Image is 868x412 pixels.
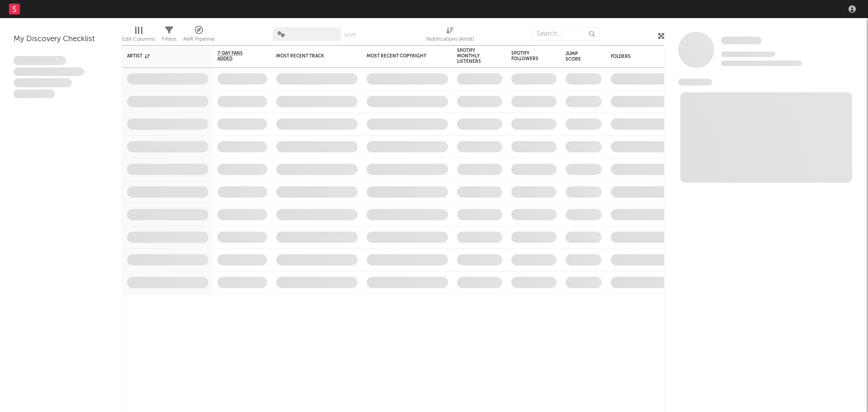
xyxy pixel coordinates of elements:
span: 0 fans last week [721,61,802,66]
div: My Discovery Checklist [14,34,108,45]
div: Most Recent Track [276,53,344,59]
div: Folders [611,54,679,59]
div: A&R Pipeline [183,23,215,49]
input: Search... [532,27,599,41]
span: 7-Day Fans Added [217,51,254,62]
span: Some Artist [721,37,762,44]
div: Most Recent Copyright [367,53,434,59]
span: Tracking Since: [DATE] [721,52,775,57]
div: Notifications (Artist) [426,34,474,45]
span: Integer aliquet in purus et [14,67,84,76]
span: News Feed [678,79,712,85]
div: Spotify Followers [511,51,543,62]
span: Aliquam viverra [14,90,55,99]
div: Edit Columns [122,23,155,49]
div: Spotify Monthly Listeners [457,48,489,64]
button: Save [344,33,356,38]
div: Jump Score [566,51,588,62]
a: Some Artist [721,36,762,45]
span: Praesent ac interdum [14,78,72,87]
div: A&R Pipeline [183,34,215,45]
span: Lorem ipsum dolor [14,56,66,65]
div: Edit Columns [122,34,155,45]
div: Filters [162,34,176,45]
div: Filters [162,23,176,49]
div: Notifications (Artist) [426,23,474,49]
div: Artist [127,53,195,59]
